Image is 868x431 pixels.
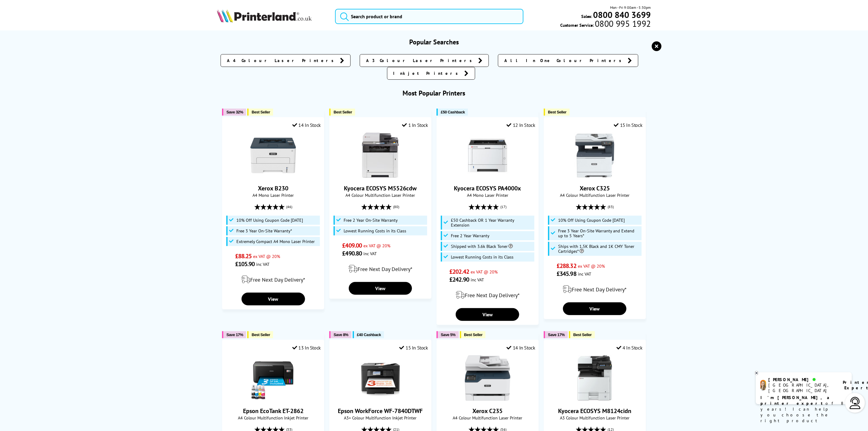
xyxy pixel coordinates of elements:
[451,244,513,249] span: Shipped with 3.6k Black Toner
[235,260,255,268] span: £105.90
[580,184,610,192] a: Xerox C325
[464,332,483,337] span: Best Seller
[572,173,618,179] a: Xerox C325
[547,281,643,298] div: modal_delivery
[614,122,642,128] div: 15 In Stock
[544,331,568,338] button: Save 17%
[558,407,631,415] a: Kyocera ECOSYS M8124cidn
[217,89,651,97] h3: Most Popular Printers
[242,293,305,305] a: View
[440,192,535,198] span: A4 Mono Laser Printer
[236,218,303,223] span: 10% Off Using Coupon Code [DATE]
[226,110,243,114] span: Save 32%
[849,397,861,409] img: user-headset-light.svg
[504,57,625,64] span: All In One Colour Printers
[226,332,243,337] span: Save 17%
[572,355,618,401] img: Kyocera ECOSYS M8124cidn
[292,345,321,351] div: 13 In Stock
[544,109,570,116] button: Best Seller
[451,218,533,228] span: £50 Cashback OR 1 Year Warranty Extension
[769,382,835,393] div: [GEOGRAPHIC_DATA], [GEOGRAPHIC_DATA]
[357,332,381,337] span: £40 Cashback
[329,109,355,116] button: Best Seller
[334,110,352,114] span: Best Seller
[366,57,475,64] span: A3 Colour Laser Printers
[451,255,513,259] span: Lowest Running Costs in its Class
[593,9,651,20] b: 0800 840 3699
[329,331,351,338] button: Save 8%
[465,355,510,401] img: Xerox C235
[342,242,362,249] span: £409.00
[569,331,595,338] button: Best Seller
[578,263,605,269] span: ex VAT @ 20%
[465,173,510,179] a: Kyocera ECOSYS PA4000x
[449,276,469,283] span: £242.90
[402,122,428,128] div: 1 In Stock
[333,260,428,277] div: modal_delivery
[225,415,321,421] span: A4 Colour Multifunction Inkjet Printer
[250,133,296,178] img: Xerox B230
[393,70,461,76] span: Inkjet Printers
[227,57,337,64] span: A4 Colour Laser Printers
[335,9,523,24] input: Search product or brand
[563,302,626,315] a: View
[221,54,351,67] a: A4 Colour Laser Printers
[349,282,412,295] a: View
[250,355,296,401] img: Epson EcoTank ET-2862
[456,308,519,321] a: View
[250,173,296,179] a: Xerox B230
[358,355,403,401] img: Epson WorkForce WF-7840DTWF
[217,9,328,24] a: Printerland Logo
[333,192,428,198] span: A4 Colour Multifunction Laser Printer
[247,331,273,338] button: Best Seller
[500,201,506,213] span: (17)
[608,201,614,213] span: (83)
[760,380,766,391] img: amy-livechat.png
[610,5,651,10] span: Mon - Fri 9:00am - 5:30pm
[344,228,406,233] span: Lowest Running Costs in its Class
[441,110,465,114] span: £50 Cashback
[292,122,321,128] div: 14 In Stock
[548,110,567,114] span: Best Seller
[222,109,246,116] button: Save 32%
[243,407,304,415] a: Epson EcoTank ET-2862
[334,332,348,337] span: Save 8%
[437,109,468,116] button: £50 Cashback
[560,21,651,28] span: Customer Service:
[235,252,252,260] span: £88.25
[769,377,835,382] div: [PERSON_NAME]
[250,396,296,402] a: Epson EcoTank ET-2862
[558,244,640,254] span: Ships with 1.5K Black and 1K CMY Toner Cartridges*
[236,239,315,244] span: Extremely Compact A4 Mono Laser Printer
[252,332,270,337] span: Best Seller
[454,184,521,192] a: Kyocera ECOSYS PA4000x
[258,184,288,192] a: Xerox B230
[507,345,535,351] div: 14 In Stock
[471,277,484,283] span: inc VAT
[253,253,280,259] span: ex VAT @ 20%
[472,407,503,415] a: Xerox C235
[363,243,390,249] span: ex VAT @ 20%
[440,415,535,421] span: A4 Colour Multifunction Laser Printer
[616,345,643,351] div: 4 In Stock
[558,228,640,238] span: Free 3 Year On-Site Warranty and Extend up to 5 Years*
[333,415,428,421] span: A3+ Colour Multifunction Inkjet Printer
[338,407,423,415] a: Epson WorkForce WF-7840DTWF
[363,251,377,256] span: inc VAT
[507,122,535,128] div: 12 In Stock
[353,331,384,338] button: £40 Cashback
[573,332,592,337] span: Best Seller
[344,184,417,192] a: Kyocera ECOSYS M5526cdw
[400,345,428,351] div: 15 In Stock
[547,192,643,198] span: A4 Colour Multifunction Laser Printer
[760,395,831,406] b: I'm [PERSON_NAME], a printer expert
[344,218,398,223] span: Free 2 Year On-Site Warranty
[252,110,270,114] span: Best Seller
[441,332,455,337] span: Save 5%
[358,133,403,178] img: Kyocera ECOSYS M5526cdw
[358,396,403,402] a: Epson WorkForce WF-7840DTWF
[247,109,273,116] button: Best Seller
[572,133,618,178] img: Xerox C325
[582,13,592,19] span: Sales:
[342,249,362,257] span: £490.80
